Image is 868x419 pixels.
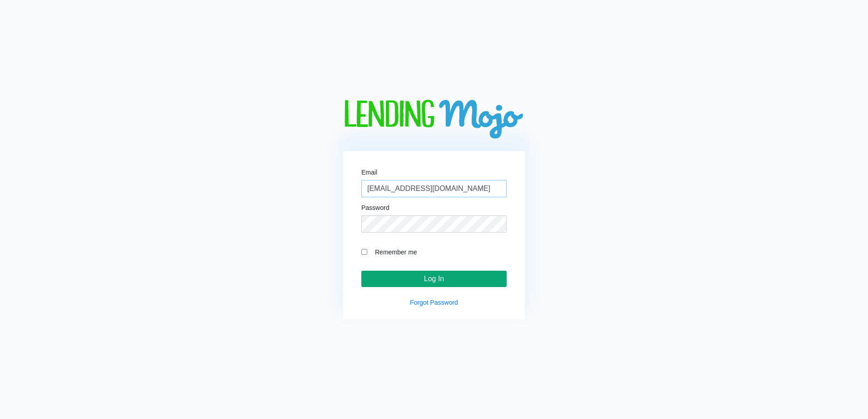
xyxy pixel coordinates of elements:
[361,271,507,287] input: Log In
[361,205,389,211] label: Password
[361,169,377,175] label: Email
[370,247,507,257] label: Remember me
[343,100,525,140] img: logo-big.png
[410,299,458,306] a: Forgot Password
